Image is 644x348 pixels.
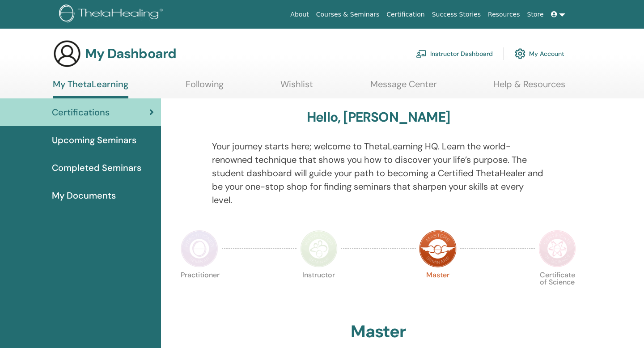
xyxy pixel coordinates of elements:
[181,272,218,309] p: Practitioner
[300,230,338,267] img: Instructor
[52,161,141,174] span: Completed Seminars
[52,133,136,147] span: Upcoming Seminars
[53,39,81,68] img: generic-user-icon.jpg
[212,140,545,207] p: Your journey starts here; welcome to ThetaLearning HQ. Learn the world-renowned technique that sh...
[59,4,166,25] img: logo.png
[538,272,576,309] p: Certificate of Science
[313,6,383,23] a: Courses & Seminars
[416,44,493,64] a: Instructor Dashboard
[515,46,525,61] img: cog.svg
[300,272,338,309] p: Instructor
[383,6,428,23] a: Certification
[52,189,116,202] span: My Documents
[351,322,406,342] h2: Master
[53,79,128,98] a: My ThetaLearning
[524,6,547,23] a: Store
[538,230,576,267] img: Certificate of Science
[419,230,457,267] img: Master
[52,106,110,119] span: Certifications
[280,79,313,96] a: Wishlist
[515,44,564,64] a: My Account
[370,79,436,96] a: Message Center
[428,6,484,23] a: Success Stories
[307,109,450,125] h3: Hello, [PERSON_NAME]
[416,50,427,58] img: chalkboard-teacher.svg
[493,79,565,96] a: Help & Resources
[287,6,312,23] a: About
[181,230,218,267] img: Practitioner
[419,272,457,309] p: Master
[85,46,176,62] h3: My Dashboard
[186,79,224,96] a: Following
[484,6,524,23] a: Resources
